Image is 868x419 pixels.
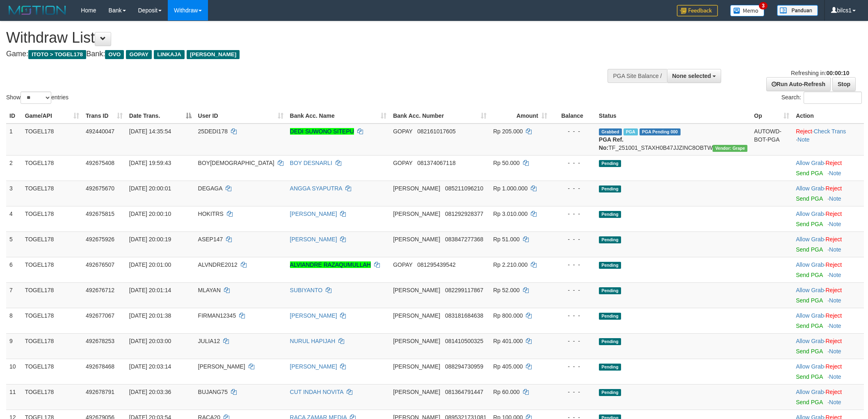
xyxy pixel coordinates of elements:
span: Pending [599,338,621,345]
th: Trans ID: activate to sort column ascending [82,108,126,124]
th: Bank Acc. Name: activate to sort column ascending [287,108,390,124]
span: Rp 50.000 [493,160,520,166]
th: Amount: activate to sort column ascending [490,108,550,124]
span: None selected [672,73,711,79]
a: Note [829,297,841,304]
td: · [793,384,864,410]
span: [PERSON_NAME] [393,185,440,192]
span: Rp 2.210.000 [493,261,528,268]
span: MLAYAN [198,287,221,293]
span: 25DEDI178 [198,128,228,135]
a: Note [829,399,841,405]
a: Send PGA [796,195,822,202]
span: LINKAJA [154,50,185,59]
td: 1 [6,124,22,156]
a: Stop [832,77,856,91]
th: Bank Acc. Number: activate to sort column ascending [390,108,490,124]
span: GOPAY [126,50,152,59]
a: Reject [825,389,842,395]
span: Rp 60.000 [493,389,520,395]
div: - - - [554,337,592,345]
div: PGA Site Balance / [608,69,667,83]
a: Reject [825,160,842,166]
a: Allow Grab [796,312,824,319]
span: GOPAY [393,128,412,135]
td: TOGEL178 [22,257,82,282]
span: 492675926 [86,236,114,243]
span: Copy 083847277368 to clipboard [445,236,483,243]
div: - - - [554,159,592,167]
td: 9 [6,333,22,359]
span: · [796,312,825,319]
a: Note [829,195,841,202]
span: 492676507 [86,261,114,268]
a: Allow Grab [796,261,824,268]
td: TOGEL178 [22,384,82,410]
a: Allow Grab [796,389,824,395]
span: 492678468 [86,363,114,370]
td: TOGEL178 [22,231,82,257]
a: Reject [825,363,842,370]
td: 10 [6,359,22,384]
a: BOY DESNARLI [290,160,332,166]
span: [DATE] 20:01:14 [129,287,171,293]
a: Reject [825,338,842,344]
a: Note [829,348,841,355]
span: Copy 081410500325 to clipboard [445,338,483,344]
span: Pending [599,389,621,396]
th: Date Trans.: activate to sort column descending [126,108,195,124]
td: · [793,181,864,206]
span: Grabbed [599,128,622,135]
span: Rp 52.000 [493,287,520,293]
img: MOTION_logo.png [6,4,69,16]
td: TOGEL178 [22,359,82,384]
a: Note [797,136,810,143]
a: Allow Grab [796,211,824,217]
td: · [793,333,864,359]
span: Rp 405.000 [493,363,523,370]
span: 492440047 [86,128,114,135]
td: TOGEL178 [22,155,82,181]
span: Vendor URL: https://settle31.1velocity.biz [713,145,747,152]
span: Pending [599,313,621,320]
span: [DATE] 20:00:10 [129,211,171,217]
span: GOPAY [393,261,412,268]
span: 492677067 [86,312,114,319]
span: FIRMAN12345 [198,312,236,319]
a: [PERSON_NAME] [290,236,337,243]
span: [DATE] 20:01:38 [129,312,171,319]
th: Action [793,108,864,124]
th: Game/API: activate to sort column ascending [22,108,82,124]
span: ASEP147 [198,236,223,243]
span: ALVNDRE2012 [198,261,238,268]
td: TOGEL178 [22,333,82,359]
td: 2 [6,155,22,181]
a: Send PGA [796,297,822,304]
span: Pending [599,262,621,269]
span: GOPAY [393,160,412,166]
span: · [796,236,825,243]
span: Copy 088294730959 to clipboard [445,363,483,370]
td: · [793,155,864,181]
a: Reject [825,312,842,319]
div: - - - [554,210,592,218]
td: 5 [6,231,22,257]
a: NURUL HAPIJAH [290,338,336,344]
div: - - - [554,261,592,269]
span: Pending [599,364,621,371]
span: PGA Pending [640,128,681,135]
a: [PERSON_NAME] [290,312,337,319]
a: Note [829,272,841,278]
a: Send PGA [796,373,822,380]
td: · · [793,124,864,156]
a: Reject [825,185,842,192]
a: Note [829,170,841,176]
th: Status [596,108,751,124]
span: Rp 1.000.000 [493,185,528,192]
a: Allow Grab [796,363,824,370]
span: · [796,261,825,268]
span: 492675408 [86,160,114,166]
td: TOGEL178 [22,282,82,308]
span: HOKITRS [198,211,224,217]
span: Pending [599,211,621,218]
